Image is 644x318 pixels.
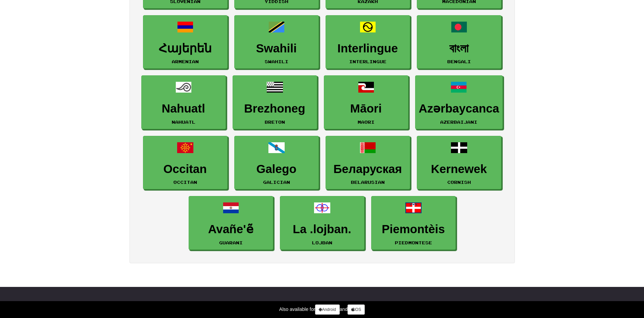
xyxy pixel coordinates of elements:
small: Armenian [172,59,199,64]
h3: Māori [328,102,405,115]
h3: Galego [238,163,315,176]
small: Bengali [447,59,471,64]
a: AzərbaycancaAzerbaijani [415,75,503,129]
h3: Kernewek [421,163,498,176]
a: NahuatlNahuatl [141,75,226,129]
small: Belarusian [351,180,385,185]
small: Occitan [173,180,197,185]
h3: Беларуская [329,163,406,176]
small: Interlingue [349,59,386,64]
small: Maori [358,120,375,124]
h3: Հայերեն [147,42,224,55]
a: InterlingueInterlingue [326,15,410,69]
small: Galician [263,180,290,185]
a: PiemontèisPiedmontese [371,196,456,250]
small: Guarani [219,240,243,245]
small: Nahuatl [172,120,195,124]
a: ՀայերենArmenian [143,15,228,69]
h3: Swahili [238,42,315,55]
a: БеларускаяBelarusian [326,136,410,190]
h3: La .lojban. [284,223,361,236]
small: Piedmontese [395,240,432,245]
a: বাংলাBengali [417,15,501,69]
a: KernewekCornish [417,136,501,190]
a: La .lojban.Lojban [280,196,364,250]
small: Cornish [447,180,471,185]
a: Android [315,304,339,315]
a: SwahiliSwahili [234,15,319,69]
small: Lojban [312,240,332,245]
a: iOS [348,304,365,315]
h3: Brezhoneg [236,102,313,115]
h3: Piemontèis [375,223,452,236]
a: OccitanOccitan [143,136,228,190]
h3: Azərbaycanca [419,102,499,115]
a: Avañe'ẽGuarani [189,196,273,250]
h3: বাংলা [421,42,498,55]
small: Azerbaijani [440,120,477,124]
small: Swahili [265,59,288,64]
a: GalegoGalician [234,136,319,190]
h3: Nahuatl [145,102,222,115]
a: MāoriMaori [324,75,408,129]
h3: Occitan [147,163,224,176]
h3: Avañe'ẽ [192,223,269,236]
h3: Interlingue [329,42,406,55]
small: Breton [265,120,285,124]
a: BrezhonegBreton [233,75,317,129]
